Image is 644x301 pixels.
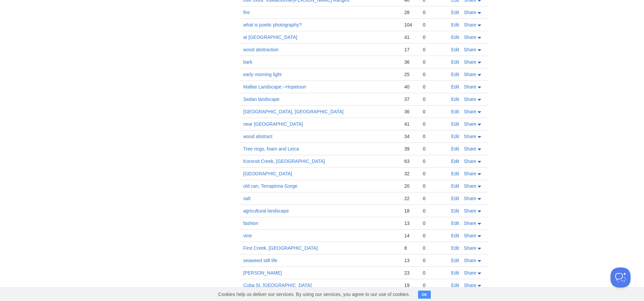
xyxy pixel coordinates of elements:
[404,270,416,276] div: 23
[423,282,444,288] div: 0
[404,245,416,251] div: 8
[464,22,476,27] span: Share
[423,71,444,77] div: 0
[464,270,476,276] span: Share
[243,109,344,114] a: [GEOGRAPHIC_DATA], [GEOGRAPHIC_DATA]
[404,121,416,127] div: 41
[423,109,444,115] div: 0
[418,291,431,299] button: OK
[451,283,459,288] a: Edit
[404,22,416,28] div: 104
[423,220,444,226] div: 0
[464,233,476,238] span: Share
[423,270,444,276] div: 0
[451,59,459,65] a: Edit
[464,183,476,189] span: Share
[451,171,459,176] a: Edit
[243,35,297,40] a: at [GEOGRAPHIC_DATA]
[464,109,476,114] span: Share
[404,84,416,90] div: 40
[423,133,444,139] div: 0
[423,9,444,15] div: 0
[243,258,278,263] a: seaweed still life
[404,195,416,201] div: 22
[243,159,325,164] a: Kororoit Creek, [GEOGRAPHIC_DATA]
[451,233,459,238] a: Edit
[451,245,459,251] a: Edit
[451,22,459,27] a: Edit
[451,84,459,89] a: Edit
[404,158,416,164] div: 63
[243,233,252,238] a: vine
[464,84,476,89] span: Share
[404,9,416,15] div: 28
[423,59,444,65] div: 0
[464,196,476,201] span: Share
[423,158,444,164] div: 0
[404,47,416,53] div: 17
[464,258,476,263] span: Share
[464,121,476,127] span: Share
[451,258,459,263] a: Edit
[464,146,476,152] span: Share
[451,183,459,189] a: Edit
[464,59,476,65] span: Share
[423,96,444,102] div: 0
[243,183,298,189] a: old can, Terrapinna Gorge
[464,171,476,176] span: Share
[243,97,280,102] a: Sedan landscape
[243,59,252,65] a: bark
[243,196,251,201] a: salt
[243,10,250,15] a: fire
[451,10,459,15] a: Edit
[404,233,416,239] div: 14
[243,72,282,77] a: early morning light
[451,270,459,276] a: Edit
[423,121,444,127] div: 0
[423,208,444,214] div: 0
[451,146,459,152] a: Edit
[464,283,476,288] span: Share
[423,22,444,28] div: 0
[404,282,416,288] div: 19
[404,34,416,40] div: 41
[464,97,476,102] span: Share
[404,133,416,139] div: 34
[243,84,306,89] a: Mallee Landscape:--Hopetoun
[423,34,444,40] div: 0
[451,35,459,40] a: Edit
[423,146,444,152] div: 0
[243,171,292,176] a: [GEOGRAPHIC_DATA]
[423,183,444,189] div: 0
[404,59,416,65] div: 36
[464,159,476,164] span: Share
[404,220,416,226] div: 13
[404,71,416,77] div: 25
[423,171,444,177] div: 0
[464,47,476,52] span: Share
[610,267,631,288] iframe: Help Scout Beacon - Open
[404,146,416,152] div: 39
[451,208,459,214] a: Edit
[243,146,299,152] a: Tree rings, foam and Leica
[464,245,476,251] span: Share
[423,257,444,263] div: 0
[243,221,258,226] a: fashion
[423,84,444,90] div: 0
[243,208,289,214] a: agricultural landscape
[451,121,459,127] a: Edit
[243,270,282,276] a: [PERSON_NAME]
[404,257,416,263] div: 13
[451,47,459,52] a: Edit
[451,134,459,139] a: Edit
[404,208,416,214] div: 18
[243,283,312,288] a: Cuba St, [GEOGRAPHIC_DATA]
[464,10,476,15] span: Share
[451,196,459,201] a: Edit
[243,121,303,127] a: near [GEOGRAPHIC_DATA]
[423,233,444,239] div: 0
[451,221,459,226] a: Edit
[451,159,459,164] a: Edit
[243,47,279,52] a: wood abstraction
[464,72,476,77] span: Share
